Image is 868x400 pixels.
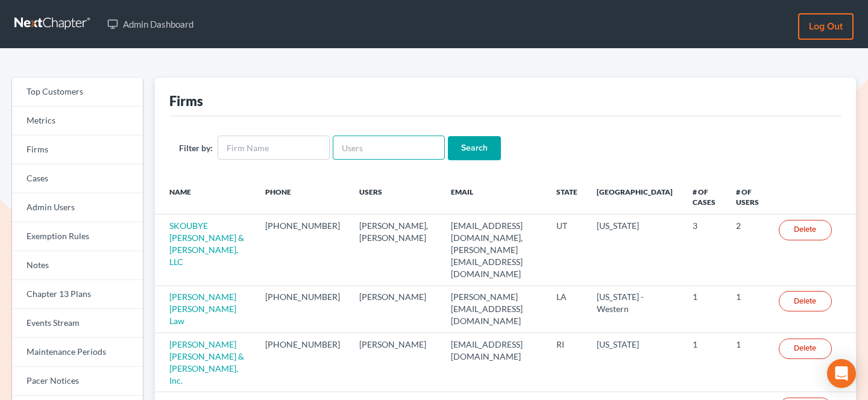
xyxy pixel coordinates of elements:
a: Chapter 13 Plans [12,280,143,309]
div: Firms [169,92,203,110]
td: 3 [683,214,726,286]
a: [PERSON_NAME] [PERSON_NAME] & [PERSON_NAME], Inc. [169,339,244,386]
td: [PERSON_NAME], [PERSON_NAME] [350,214,441,286]
a: Admin Users [12,193,143,222]
a: Delete [779,339,832,359]
td: 1 [726,286,769,333]
td: [US_STATE] - Western [587,286,683,333]
a: Delete [779,291,832,311]
td: 1 [683,333,726,392]
a: Top Customers [12,78,143,107]
a: Cases [12,164,143,193]
div: Open Intercom Messenger [827,359,856,388]
a: Delete [779,220,832,240]
td: 2 [726,214,769,286]
td: UT [547,214,587,286]
a: [PERSON_NAME] [PERSON_NAME] Law [169,292,236,326]
th: # of Cases [683,180,726,214]
td: [PHONE_NUMBER] [256,214,350,286]
a: Metrics [12,107,143,136]
td: [US_STATE] [587,333,683,392]
input: Users [333,136,445,160]
input: Search [448,136,501,160]
a: Admin Dashboard [101,13,200,35]
a: Log out [798,13,854,40]
label: Filter by: [179,142,213,154]
td: RI [547,333,587,392]
th: State [547,180,587,214]
a: Exemption Rules [12,222,143,251]
td: [EMAIL_ADDRESS][DOMAIN_NAME] [441,333,547,392]
a: SKOUBYE [PERSON_NAME] & [PERSON_NAME], LLC [169,220,244,267]
a: Maintenance Periods [12,338,143,367]
a: Pacer Notices [12,367,143,396]
input: Firm Name [218,136,330,160]
a: Firms [12,136,143,164]
th: # of Users [726,180,769,214]
td: [PERSON_NAME] [350,286,441,333]
th: Phone [256,180,350,214]
td: LA [547,286,587,333]
th: Email [441,180,547,214]
td: [PERSON_NAME] [350,333,441,392]
a: Events Stream [12,309,143,338]
a: Notes [12,251,143,280]
td: [US_STATE] [587,214,683,286]
td: 1 [683,286,726,333]
th: Name [155,180,256,214]
td: 1 [726,333,769,392]
td: [PHONE_NUMBER] [256,286,350,333]
td: [PERSON_NAME][EMAIL_ADDRESS][DOMAIN_NAME] [441,286,547,333]
th: [GEOGRAPHIC_DATA] [587,180,683,214]
th: Users [350,180,441,214]
td: [EMAIL_ADDRESS][DOMAIN_NAME], [PERSON_NAME][EMAIL_ADDRESS][DOMAIN_NAME] [441,214,547,286]
td: [PHONE_NUMBER] [256,333,350,392]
